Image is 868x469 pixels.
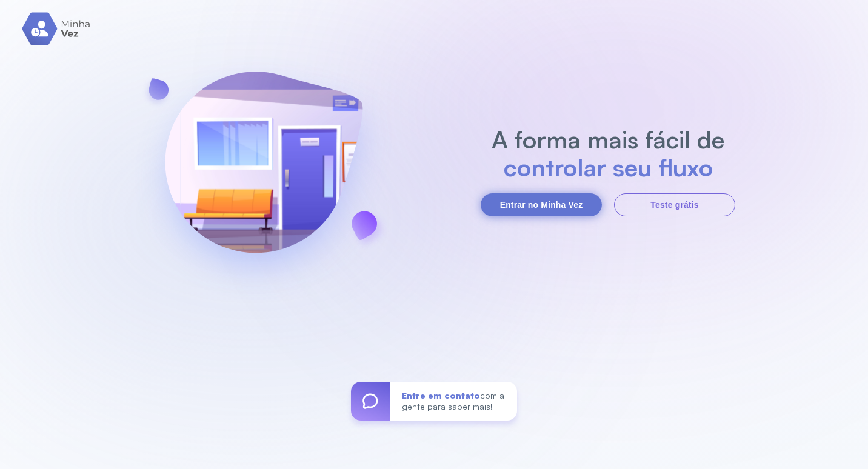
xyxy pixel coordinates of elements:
div: com a gente para saber mais! [390,382,517,421]
h2: controlar seu fluxo [486,153,731,181]
button: Teste grátis [614,193,735,216]
h2: A forma mais fácil de [486,125,731,153]
img: banner-login.svg [133,39,395,303]
img: logo.svg [22,12,92,45]
a: Entre em contatocom a gente para saber mais! [351,382,517,421]
span: Entre em contato [402,390,480,401]
button: Entrar no Minha Vez [481,193,602,216]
